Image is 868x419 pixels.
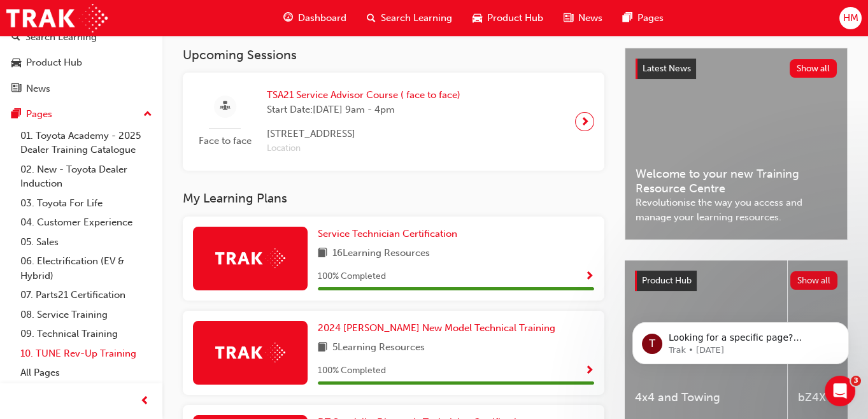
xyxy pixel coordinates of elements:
span: next-icon [580,113,590,131]
span: news-icon [11,83,21,95]
a: Product HubShow all [635,271,837,291]
span: 4x4 and Towing [635,390,777,405]
span: Revolutionise the way you access and manage your learning resources. [636,195,837,224]
span: 16 Learning Resources [332,246,430,262]
button: HM [839,7,862,29]
div: Search Learning [25,30,97,45]
a: news-iconNews [553,5,613,31]
a: 08. Service Training [15,305,157,325]
a: 09. Technical Training [15,324,157,344]
a: 01. Toyota Academy - 2025 Dealer Training Catalogue [15,126,157,160]
span: car-icon [11,57,21,69]
a: 2024 [PERSON_NAME] New Model Technical Training [318,321,560,336]
span: book-icon [318,246,327,262]
span: Location [267,141,460,156]
span: pages-icon [11,109,21,120]
span: sessionType_FACE_TO_FACE-icon [220,99,230,115]
span: 100 % Completed [318,269,386,284]
img: Trak [215,343,285,362]
span: Start Date: [DATE] 9am - 4pm [267,103,460,117]
span: 5 Learning Resources [332,340,425,356]
div: Pages [26,107,52,122]
span: Pages [637,11,664,25]
h3: My Learning Plans [183,191,604,206]
span: TSA21 Service Advisor Course ( face to face) [267,88,460,103]
a: guage-iconDashboard [273,5,357,31]
a: car-iconProduct Hub [462,5,553,31]
span: 3 [851,376,861,386]
span: 2024 [PERSON_NAME] New Model Technical Training [318,322,555,334]
span: Service Technician Certification [318,228,457,239]
span: Show Progress [585,271,594,283]
iframe: Intercom notifications message [613,295,868,385]
button: Show all [790,59,837,78]
img: Trak [6,4,108,32]
span: [STREET_ADDRESS] [267,127,460,141]
span: search-icon [367,10,376,26]
a: Latest NewsShow all [636,59,837,79]
span: Dashboard [298,11,346,25]
button: Show Progress [585,363,594,379]
a: 05. Sales [15,232,157,252]
span: pages-icon [623,10,632,26]
span: Product Hub [487,11,543,25]
span: News [578,11,602,25]
div: News [26,82,50,96]
a: 10. TUNE Rev-Up Training [15,344,157,364]
span: up-icon [143,106,152,123]
a: pages-iconPages [613,5,674,31]
a: Face to faceTSA21 Service Advisor Course ( face to face)Start Date:[DATE] 9am - 4pm[STREET_ADDRES... [193,83,594,160]
span: Search Learning [381,11,452,25]
div: Product Hub [26,55,82,70]
span: Latest News [643,63,691,74]
a: 03. Toyota For Life [15,194,157,213]
span: guage-icon [283,10,293,26]
span: Product Hub [642,275,692,286]
a: Latest NewsShow allWelcome to your new Training Resource CentreRevolutionise the way you access a... [625,48,848,240]
a: search-iconSearch Learning [357,5,462,31]
span: news-icon [564,10,573,26]
span: Welcome to your new Training Resource Centre [636,167,837,195]
button: Pages [5,103,157,126]
a: Service Technician Certification [318,227,462,241]
a: 06. Electrification (EV & Hybrid) [15,252,157,285]
span: Show Progress [585,366,594,377]
a: 04. Customer Experience [15,213,157,232]
iframe: Intercom live chat [825,376,855,406]
a: Product Hub [5,51,157,75]
a: 02. New - Toyota Dealer Induction [15,160,157,194]
a: 07. Parts21 Certification [15,285,157,305]
button: Show all [790,271,838,290]
a: Search Learning [5,25,157,49]
span: prev-icon [140,394,150,409]
a: News [5,77,157,101]
a: All Pages [15,363,157,383]
img: Trak [215,248,285,268]
button: Show Progress [585,269,594,285]
span: 100 % Completed [318,364,386,378]
span: HM [843,11,858,25]
span: search-icon [11,32,20,43]
span: car-icon [473,10,482,26]
span: book-icon [318,340,327,356]
h3: Upcoming Sessions [183,48,604,62]
span: Face to face [193,134,257,148]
